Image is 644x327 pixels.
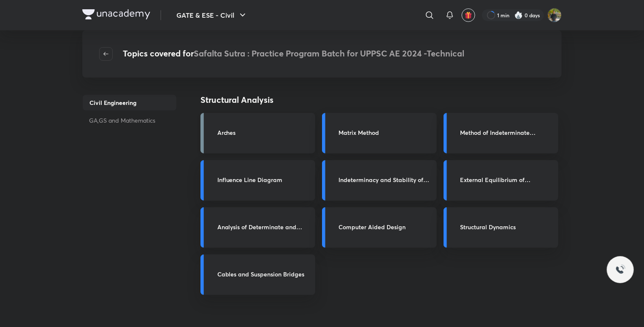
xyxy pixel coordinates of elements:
[200,113,315,153] a: Arches
[462,8,475,22] button: avatar
[217,222,310,231] h3: Analysis of Determinate and Indeterminate Structures
[339,222,432,231] h3: Computer Aided Design
[171,7,253,24] button: GATE & ESE - Civil
[514,11,523,19] img: streak
[82,94,177,111] p: Civil Engineering
[217,175,310,184] h3: Influence Line Diagram
[194,48,464,59] span: Safalta Sutra : Practice Program Batch for UPPSC AE 2024 -Technical
[123,47,464,61] h4: Topics covered for
[339,175,432,184] h3: Indeterminacy and Stability of Structures
[82,9,150,19] img: Company Logo
[547,8,562,22] img: shubham rawat
[465,11,472,19] img: avatar
[200,94,518,106] h4: Structural Analysis
[615,265,625,275] img: ttu
[460,175,553,184] h3: External Equilibrium of Structures
[217,270,310,279] h3: Cables and Suspension Bridges
[82,113,177,128] p: GA,GS and Mathematics
[339,128,432,137] h3: Matrix Method
[82,9,150,21] a: Company Logo
[217,128,310,137] h3: Arches
[460,128,553,137] h3: Method of Indeterminate Analysis
[460,222,553,231] h3: Structural Dynamics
